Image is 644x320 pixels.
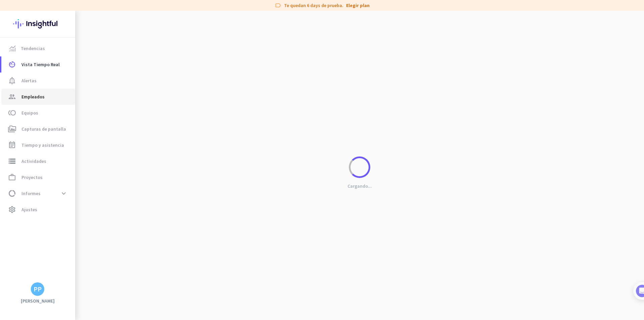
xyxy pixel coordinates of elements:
[21,189,41,197] span: Informes
[1,121,75,137] a: perm_mediaCapturas de pantalla
[8,189,16,197] i: data_usage
[21,157,46,165] span: Actividades
[1,40,75,56] a: menu-itemTendencias
[8,77,16,85] i: notification_important
[8,60,16,68] i: av_timer
[21,205,37,214] span: Ajustes
[347,183,372,189] p: Cargando...
[275,2,281,9] i: label
[21,93,45,101] span: Empleados
[1,185,75,201] a: data_usageInformesexpand_more
[1,169,75,185] a: work_outlineProyectos
[34,286,42,292] div: PP
[1,73,75,89] a: notification_importantAlertas
[8,93,16,101] i: group
[58,187,70,199] button: expand_more
[21,60,60,68] span: Vista Tiempo Real
[1,56,75,73] a: av_timerVista Tiempo Real
[21,173,43,181] span: Proyectos
[346,2,370,9] a: Elegir plan
[13,11,62,37] img: Insightful logo
[1,137,75,153] a: event_noteTiempo y asistencia
[1,89,75,105] a: groupEmpleados
[1,153,75,169] a: storageActividades
[1,105,75,121] a: tollEquipos
[1,201,75,218] a: settingsAjustes
[21,125,66,133] span: Capturas de pantalla
[9,45,15,51] img: menu-item
[8,109,16,117] i: toll
[21,77,37,85] span: Alertas
[8,141,16,149] i: event_note
[8,205,16,214] i: settings
[8,157,16,165] i: storage
[8,173,16,181] i: work_outline
[21,44,45,52] span: Tendencias
[21,109,38,117] span: Equipos
[21,141,64,149] span: Tiempo y asistencia
[8,125,16,133] i: perm_media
